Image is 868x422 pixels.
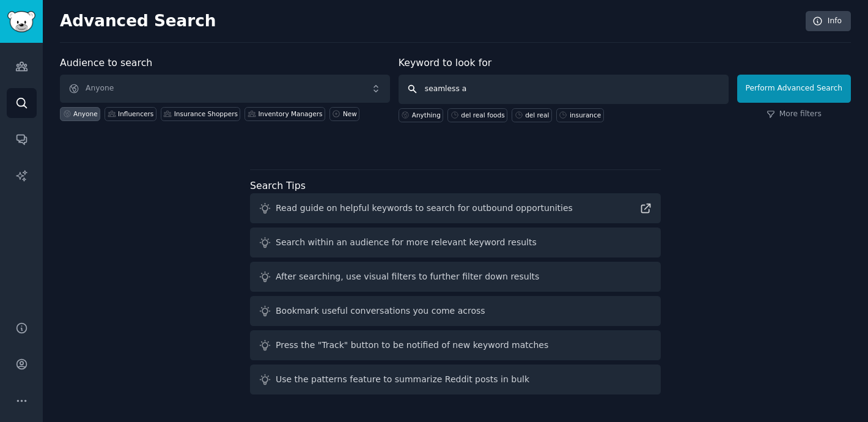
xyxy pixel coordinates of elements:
[276,270,539,283] div: After searching, use visual filters to further filter down results
[7,11,35,32] img: GummySearch logo
[60,75,390,103] button: Anyone
[276,339,548,352] div: Press the "Track" button to be notified of new keyword matches
[806,11,851,32] a: Info
[570,111,601,119] div: insurance
[276,373,529,386] div: Use the patterns feature to summarize Reddit posts in bulk
[399,75,729,104] input: Any keyword
[73,109,98,118] div: Anyone
[258,109,322,118] div: Inventory Managers
[276,305,485,317] div: Bookmark useful conversations you come across
[767,109,822,120] a: More filters
[60,12,799,31] h2: Advanced Search
[737,75,851,103] button: Perform Advanced Search
[174,109,238,118] div: Insurance Shoppers
[343,109,357,118] div: New
[250,180,306,191] label: Search Tips
[60,57,152,68] label: Audience to search
[329,107,359,121] a: New
[276,236,537,249] div: Search within an audience for more relevant keyword results
[461,111,504,119] div: del real foods
[276,202,573,215] div: Read guide on helpful keywords to search for outbound opportunities
[412,111,441,119] div: Anything
[118,109,153,118] div: Influencers
[525,111,549,119] div: del real
[399,57,492,68] label: Keyword to look for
